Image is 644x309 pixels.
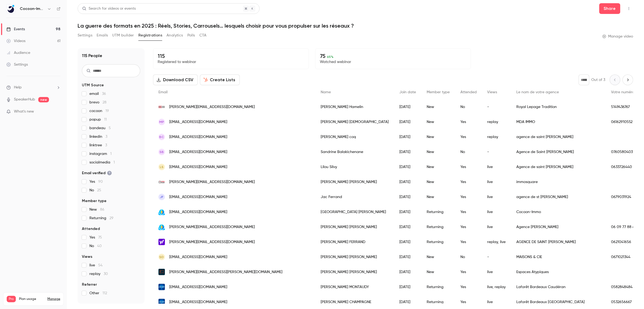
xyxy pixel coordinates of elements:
span: live [89,263,103,268]
span: email [89,91,106,96]
div: Yes [455,280,482,295]
span: 112 [103,291,107,295]
span: 5 [109,126,111,130]
div: New [421,99,455,114]
div: [DATE] [394,174,421,189]
div: Yes [455,174,482,189]
span: bandeau [89,125,111,131]
div: Yes [455,114,482,129]
span: Member type [82,198,107,204]
div: live [482,219,511,234]
span: 36 [102,92,106,96]
div: agence de st [PERSON_NAME] [511,189,606,204]
span: [EMAIL_ADDRESS][DOMAIN_NAME] [169,134,227,140]
div: replay [482,129,511,144]
span: [PERSON_NAME][EMAIL_ADDRESS][DOMAIN_NAME] [169,104,255,110]
div: No [455,99,482,114]
div: [PERSON_NAME] [DEMOGRAPHIC_DATA] [315,114,394,129]
iframe: Noticeable Trigger [54,109,60,114]
span: [EMAIL_ADDRESS][DOMAIN_NAME] [169,299,227,305]
div: agence de saint [PERSON_NAME] [511,129,606,144]
div: Agence de Saint [PERSON_NAME] [511,144,606,159]
div: [DATE] [394,204,421,219]
div: Yes [455,265,482,280]
a: Manage [47,297,60,301]
img: laforet.com [158,299,165,305]
span: 65 % [327,55,334,59]
div: [PERSON_NAME] coq [315,129,394,144]
div: New [421,250,455,265]
div: Search for videos or events [82,6,136,12]
div: [PERSON_NAME] FERRAND [315,234,394,250]
span: 54 [98,263,103,267]
div: Espaces Atypiques [511,265,606,280]
div: live [482,204,511,219]
span: 1 [110,152,112,156]
span: 29 [109,216,113,220]
div: Returning [421,234,455,250]
span: Email verified [82,170,112,176]
div: AGENCE DE SAINT [PERSON_NAME] [511,234,606,250]
span: No [89,188,101,193]
img: royallepage.ca [158,104,165,110]
span: 11 [104,118,107,121]
div: - [482,99,511,114]
li: help-dropdown-opener [6,85,60,90]
span: Views [82,254,92,259]
div: New [421,174,455,189]
span: Name [321,90,331,94]
div: [PERSON_NAME] [PERSON_NAME] [315,250,394,265]
button: Polls [187,31,195,40]
img: Cocoon-Immo [7,5,15,13]
div: Settings [6,62,28,67]
div: immosquare [511,174,606,189]
section: facet-groups [82,83,140,296]
a: SpeakerHub [14,97,35,102]
span: LS [160,165,164,169]
span: Join date [399,90,416,94]
span: Email [158,90,168,94]
div: [PERSON_NAME] [PERSON_NAME] [315,265,394,280]
div: Yes [455,129,482,144]
div: Laforêt Bordeaux Caudéran [511,280,606,295]
div: New [421,189,455,204]
div: [DATE] [394,129,421,144]
span: SB [160,150,164,154]
img: yahoo.fr [158,239,165,245]
div: Yes [455,189,482,204]
span: Help [14,85,22,90]
button: CTA [199,31,207,40]
button: Download CSV [153,75,198,85]
img: cocoon-immo.io [158,209,165,215]
span: Other [89,291,107,296]
span: Attended [460,90,477,94]
div: New [421,144,455,159]
span: mp [159,120,164,124]
span: [EMAIL_ADDRESS][DOMAIN_NAME] [169,254,227,260]
h1: 115 People [82,53,102,59]
span: new [38,97,49,102]
button: UTM builder [112,31,134,40]
span: 3 [105,143,107,147]
div: Yes [455,204,482,219]
span: [PERSON_NAME][EMAIL_ADDRESS][DOMAIN_NAME] [169,224,255,230]
img: immosquare.com [158,179,165,185]
div: New [421,114,455,129]
div: live [482,265,511,280]
div: Returning [421,204,455,219]
span: UTM Source [82,83,104,88]
span: Bc [160,135,164,139]
div: Returning [421,280,455,295]
div: [PERSON_NAME] [PERSON_NAME] [315,174,394,189]
div: Agence de saint [PERSON_NAME] [511,159,606,174]
div: [PERSON_NAME] Hamelin [315,99,394,114]
span: Yes [89,235,102,240]
span: What's new [14,109,34,114]
span: No [89,243,102,249]
div: [DATE] [394,189,421,204]
span: [EMAIL_ADDRESS][DOMAIN_NAME] [169,284,227,290]
div: [DATE] [394,280,421,295]
div: Lilou Silvy [315,159,394,174]
span: [PERSON_NAME][EMAIL_ADDRESS][PERSON_NAME][DOMAIN_NAME] [169,269,282,275]
span: [PERSON_NAME][EMAIL_ADDRESS][DOMAIN_NAME] [169,239,255,245]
